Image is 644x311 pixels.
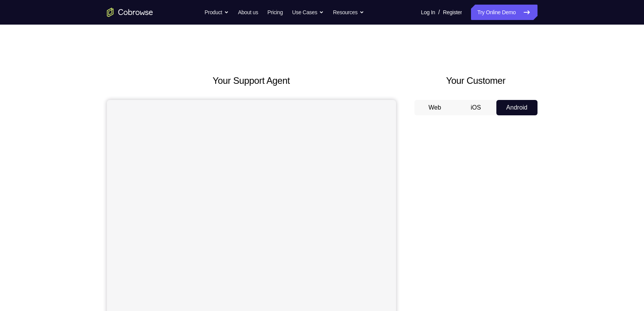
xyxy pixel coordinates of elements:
[421,5,435,20] a: Log In
[496,100,537,115] button: Android
[107,8,153,17] a: Go to the home page
[443,5,462,20] a: Register
[205,5,229,20] button: Product
[333,5,364,20] button: Resources
[414,100,456,115] button: Web
[471,5,537,20] a: Try Online Demo
[438,8,440,17] span: /
[107,74,396,88] h2: Your Support Agent
[455,100,496,115] button: iOS
[414,74,537,88] h2: Your Customer
[267,5,283,20] a: Pricing
[292,5,324,20] button: Use Cases
[238,5,258,20] a: About us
